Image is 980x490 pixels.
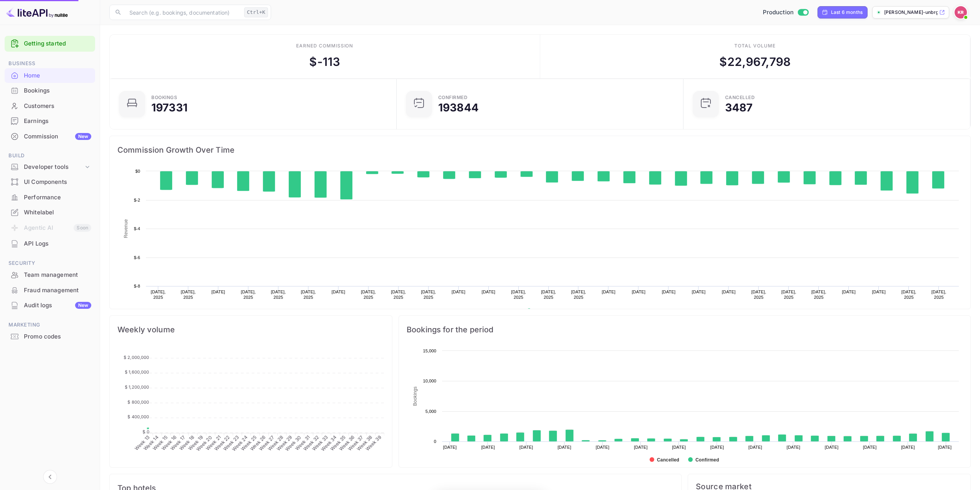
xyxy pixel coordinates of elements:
[205,434,222,451] tspan: Week 21
[125,5,241,20] input: Search (e.g. bookings, documentation)
[142,429,149,434] tspan: $ 0
[571,290,586,300] text: [DATE], 2025
[347,434,364,452] tspan: Week 37
[241,290,256,300] text: [DATE], 2025
[160,434,178,451] tspan: Week 16
[901,445,915,450] text: [DATE]
[361,290,376,300] text: [DATE], 2025
[75,302,91,309] div: New
[725,102,753,113] div: 3487
[311,434,329,452] tspan: Week 33
[725,95,755,100] div: CANCELLED
[178,434,196,451] tspan: Week 18
[24,86,91,95] div: Bookings
[24,271,91,280] div: Team management
[781,290,796,300] text: [DATE], 2025
[24,208,91,217] div: Whitelabel
[127,399,149,405] tspan: $ 800,000
[787,445,801,450] text: [DATE]
[749,445,762,450] text: [DATE]
[482,290,496,294] text: [DATE]
[266,434,284,452] tspan: Week 28
[24,117,91,126] div: Earnings
[356,434,374,452] tspan: Week 38
[825,445,839,450] text: [DATE]
[452,290,466,294] text: [DATE]
[320,434,338,452] tspan: Week 34
[5,175,95,190] div: UI Components
[127,414,149,419] tspan: $ 400,000
[710,445,724,450] text: [DATE]
[5,114,95,128] a: Earnings
[634,445,648,450] text: [DATE]
[24,286,91,295] div: Fraud management
[5,129,95,144] div: CommissionNew
[135,169,140,173] text: $0
[5,329,95,344] div: Promo codes
[332,290,345,294] text: [DATE]
[5,99,95,113] a: Customers
[6,6,68,19] img: LiteAPI logo
[632,290,646,294] text: [DATE]
[151,102,188,113] div: 197331
[125,384,149,390] tspan: $ 1,200,000
[134,198,140,202] text: $-2
[423,379,436,383] text: 10,000
[231,434,249,452] tspan: Week 24
[5,59,95,68] span: Business
[240,434,258,452] tspan: Week 25
[5,152,95,160] span: Build
[5,190,95,204] a: Performance
[125,369,149,375] tspan: $ 1,600,000
[938,445,952,450] text: [DATE]
[151,95,177,100] div: Bookings
[831,9,863,16] div: Last 6 months
[24,39,91,48] a: Getting started
[142,434,159,451] tspan: Week 14
[872,290,886,294] text: [DATE]
[244,7,268,17] div: Ctrl+K
[169,434,186,451] tspan: Week 17
[438,102,479,113] div: 193844
[5,298,95,312] a: Audit logsNew
[901,290,916,300] text: [DATE], 2025
[5,329,95,344] a: Promo codes
[426,409,436,414] text: 5,000
[884,9,938,16] p: [PERSON_NAME]-unbrg.[PERSON_NAME]...
[338,434,355,452] tspan: Week 36
[151,434,169,451] tspan: Week 15
[692,290,706,294] text: [DATE]
[407,323,963,336] span: Bookings for the period
[722,290,736,294] text: [DATE]
[5,236,95,251] div: API Logs
[5,259,95,268] span: Security
[558,445,571,450] text: [DATE]
[842,290,856,294] text: [DATE]
[222,434,240,452] tspan: Week 23
[421,290,436,300] text: [DATE], 2025
[5,175,95,189] a: UI Components
[443,445,457,450] text: [DATE]
[434,439,436,444] text: 0
[296,42,353,49] div: Earned commission
[117,144,963,156] span: Commission Growth Over Time
[124,355,149,360] tspan: $ 2,000,000
[195,434,213,452] tspan: Week 20
[24,163,84,172] div: Developer tools
[134,284,140,288] text: $-8
[811,290,826,300] text: [DATE], 2025
[181,290,196,300] text: [DATE], 2025
[151,290,166,300] text: [DATE], 2025
[662,290,676,294] text: [DATE]
[301,290,316,300] text: [DATE], 2025
[24,178,91,187] div: UI Components
[211,290,225,294] text: [DATE]
[24,132,91,141] div: Commission
[5,160,95,174] div: Developer tools
[672,445,686,450] text: [DATE]
[24,193,91,202] div: Performance
[5,68,95,83] div: Home
[5,205,95,219] a: Whitelabel
[391,290,406,300] text: [DATE], 2025
[438,95,468,100] div: Confirmed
